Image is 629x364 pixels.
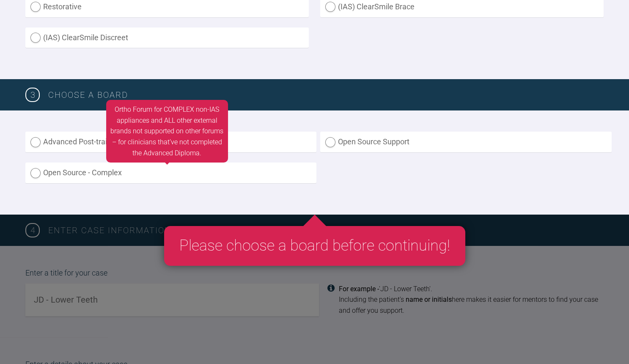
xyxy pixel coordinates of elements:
label: (IAS) ClearSmile Discreet [25,28,309,48]
label: Open Source Support [320,132,611,152]
span: 3 [25,88,40,102]
label: Open Source - Complex [25,163,316,183]
h3: Choose a board [48,88,604,102]
div: Ortho Forum for COMPLEX non-IAS appliances and ALL other external brands not supported on other f... [106,100,228,163]
div: Please choose a board before continuing! [164,226,465,266]
label: Advanced Post-training [25,132,316,152]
